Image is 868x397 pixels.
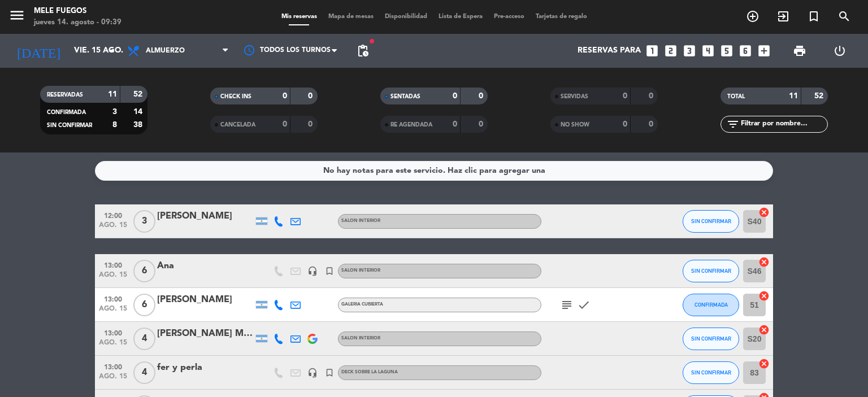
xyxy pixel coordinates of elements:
span: CONFIRMADA [695,302,728,308]
strong: 0 [283,120,287,128]
div: No hay notas para este servicio. Haz clic para agregar una [323,164,545,177]
input: Filtrar por nombre... [740,118,827,130]
strong: 0 [453,120,457,128]
span: 13:00 [99,258,127,271]
span: ago. 15 [99,373,127,386]
span: SIN CONFIRMAR [691,369,731,376]
span: SALON INTERIOR [341,336,380,341]
i: cancel [758,207,770,218]
i: looks_3 [682,43,697,58]
i: headset_mic [307,368,318,378]
span: SIN CONFIRMAR [691,268,731,274]
span: TOTAL [727,94,745,99]
strong: 52 [814,92,826,100]
strong: 52 [133,90,145,98]
span: 13:00 [99,326,127,339]
span: GALERIA CUBIERTA [341,302,383,307]
span: 12:00 [99,208,127,221]
i: arrow_drop_down [105,44,119,58]
span: 4 [133,361,155,384]
strong: 0 [283,92,287,100]
strong: 0 [453,92,457,100]
i: headset_mic [307,266,318,276]
i: check [577,298,591,312]
strong: 0 [649,120,656,128]
i: exit_to_app [776,10,790,23]
span: 4 [133,328,155,350]
strong: 0 [308,120,315,128]
strong: 0 [308,92,315,100]
span: Mis reservas [276,14,323,20]
button: SIN CONFIRMAR [683,361,739,384]
span: CANCELADA [220,122,255,128]
i: looks_4 [701,43,715,58]
i: power_settings_new [833,44,847,58]
i: [DATE] [8,38,68,63]
span: Mapa de mesas [323,14,379,20]
span: RE AGENDADA [390,122,432,128]
i: add_box [757,43,771,58]
i: turned_in_not [324,368,335,378]
i: menu [8,7,25,24]
span: Almuerzo [146,47,185,55]
button: menu [8,7,25,28]
div: Mele Fuegos [34,6,121,17]
i: turned_in_not [324,266,335,276]
strong: 8 [112,121,117,129]
span: 6 [133,260,155,282]
div: [PERSON_NAME] [157,209,253,224]
span: NO SHOW [561,122,589,128]
span: ago. 15 [99,221,127,234]
i: looks_one [645,43,659,58]
button: SIN CONFIRMAR [683,328,739,350]
span: SENTADAS [390,94,420,99]
span: SALON INTERIOR [341,268,380,273]
span: print [793,44,806,58]
strong: 0 [479,92,485,100]
span: 13:00 [99,360,127,373]
span: SERVIDAS [561,94,588,99]
div: fer y perla [157,360,253,375]
i: looks_5 [719,43,734,58]
span: Lista de Espera [433,14,488,20]
span: 3 [133,210,155,233]
span: 13:00 [99,292,127,305]
i: looks_6 [738,43,753,58]
div: jueves 14. agosto - 09:39 [34,17,121,28]
i: cancel [758,358,770,369]
span: CHECK INS [220,94,251,99]
i: cancel [758,256,770,268]
span: Reservas para [578,46,641,55]
i: search [837,10,851,23]
button: SIN CONFIRMAR [683,210,739,233]
span: fiber_manual_record [368,38,375,45]
strong: 14 [133,108,145,116]
i: filter_list [726,117,740,131]
span: 6 [133,294,155,316]
i: subject [560,298,574,312]
strong: 3 [112,108,117,116]
span: SIN CONFIRMAR [691,335,731,342]
button: SIN CONFIRMAR [683,260,739,282]
button: CONFIRMADA [683,294,739,316]
span: pending_actions [356,44,370,58]
span: SIN CONFIRMAR [47,123,92,128]
div: LOG OUT [819,34,860,68]
span: SIN CONFIRMAR [691,218,731,224]
span: DECK SOBRE LA LAGUNA [341,370,398,374]
span: Tarjetas de regalo [530,14,593,20]
strong: 38 [133,121,145,129]
span: ago. 15 [99,305,127,318]
span: ago. 15 [99,339,127,352]
i: cancel [758,324,770,335]
i: turned_in_not [807,10,821,23]
i: cancel [758,290,770,302]
span: Disponibilidad [379,14,433,20]
div: Ana [157,259,253,273]
span: SALON INTERIOR [341,219,380,223]
strong: 11 [789,92,798,100]
strong: 0 [479,120,485,128]
strong: 11 [108,90,117,98]
strong: 0 [649,92,656,100]
span: Pre-acceso [488,14,530,20]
